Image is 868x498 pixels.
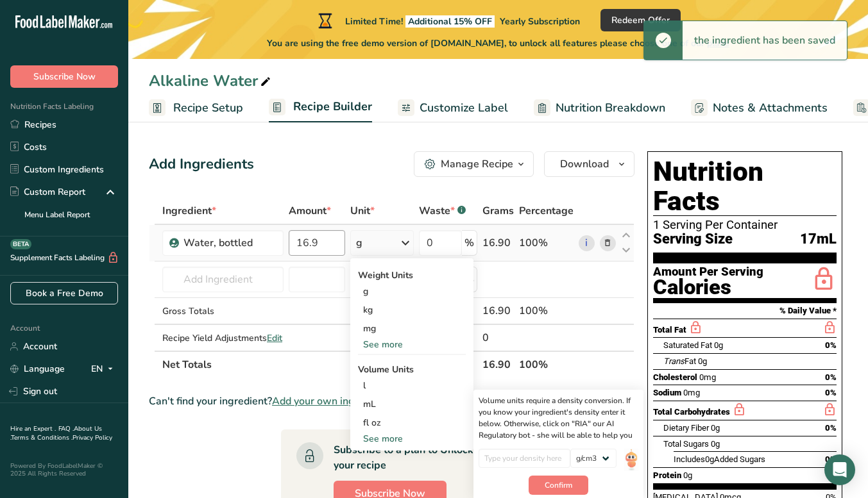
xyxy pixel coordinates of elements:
a: Privacy Policy [72,433,112,442]
input: Add Ingredient [162,267,284,292]
div: Calories [653,278,763,297]
div: Can't find your ingredient? [149,394,634,409]
div: g [356,235,362,251]
div: 100% [519,235,574,251]
span: You are using the free demo version of [DOMAIN_NAME], to unlock all features please choose one of... [267,37,729,50]
a: Notes & Attachments [691,94,828,122]
button: Confirm [529,476,588,495]
div: Recipe Yield Adjustments [162,331,284,345]
span: Percentage [519,203,574,219]
a: FAQ . [58,424,74,433]
span: 0% [825,423,837,433]
span: Grams [482,203,514,219]
span: 0% [825,388,837,397]
button: Download [544,151,634,177]
div: Open Intercom Messenger [824,454,855,485]
div: Amount Per Serving [653,266,763,278]
div: Custom Report [10,185,85,199]
span: Amount [289,203,331,219]
div: See more [358,432,466,445]
th: 100% [516,351,576,378]
a: Nutrition Breakdown [534,94,665,122]
a: About Us . [10,424,102,442]
span: Customize Label [420,99,508,117]
div: 1 Serving Per Container [653,219,837,231]
div: mL [363,397,461,411]
div: Waste [419,203,466,219]
span: Subscribe Now [33,70,96,83]
div: Water, bottled [183,235,276,251]
div: Volume Units [358,363,466,376]
a: Book a Free Demo [10,282,118,304]
a: Customize Label [398,94,508,122]
th: Net Totals [160,351,480,378]
span: Yearly Subscription [500,15,580,28]
span: Total Sugars [663,439,709,449]
span: 0g [705,454,714,464]
input: Type your density here [479,449,570,468]
span: 0% [825,340,837,350]
a: i [579,235,595,251]
div: Powered By FoodLabelMaker © 2025 All Rights Reserved [10,462,118,477]
a: Recipe Setup [149,94,243,122]
i: Trans [663,356,685,366]
th: 16.90 [480,351,516,378]
div: the ingredient has been saved [683,21,847,60]
a: Hire an Expert . [10,424,56,433]
div: 16.90 [482,235,514,251]
span: Total Carbohydrates [653,407,730,417]
span: Ingredient [162,203,216,219]
div: 16.90 [482,303,514,319]
span: 0mg [683,388,700,397]
span: Dietary Fiber [663,423,709,433]
span: 0g [683,470,692,480]
span: 0g [714,340,723,350]
span: 0mg [699,372,716,382]
button: Manage Recipe [414,151,534,177]
span: Protein [653,470,681,480]
span: Cholesterol [653,372,697,382]
div: Gross Totals [162,304,284,318]
span: Sodium [653,388,681,397]
div: Volume units require a density conversion. If you know your ingredient's density enter it below. ... [479,395,638,441]
div: g [358,282,466,301]
a: Terms & Conditions . [11,433,72,442]
span: Redeem Offer [611,13,670,27]
button: Subscribe Now [10,65,118,88]
section: % Daily Value * [653,303,837,319]
a: Recipe Builder [269,92,372,123]
span: Confirm [545,479,572,491]
button: Redeem Offer [600,9,681,31]
div: EN [91,361,118,377]
div: See more [358,338,466,351]
div: 0 [482,330,514,345]
span: 0g [711,439,720,449]
span: Download [560,156,609,172]
span: 0% [825,372,837,382]
div: fl oz [363,416,461,429]
div: Add Ingredients [149,154,254,175]
span: Fat [663,356,696,366]
span: Saturated Fat [663,340,712,350]
h1: Nutrition Facts [653,157,837,216]
div: Manage Recipe [441,156,513,172]
div: kg [358,301,466,319]
span: Edit [267,332,282,344]
div: Alkaline Water [149,69,273,92]
span: Add your own ingredient [272,394,388,409]
span: Additional 15% OFF [405,15,495,28]
span: 0g [698,356,707,366]
div: Limited Time! [316,13,580,28]
img: ai-bot.1dcbe71.gif [624,449,638,471]
div: Subscribe to a plan to Unlock your recipe [334,442,477,473]
span: Total Fat [653,325,686,335]
a: Language [10,358,65,380]
div: 100% [519,303,574,319]
span: Nutrition Breakdown [556,99,665,117]
div: mg [358,319,466,338]
span: Serving Size [653,231,733,247]
span: Includes Added Sugars [674,454,765,464]
span: Recipe Setup [173,99,243,117]
div: Weight Units [358,269,466,282]
div: l [363,379,461,392]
